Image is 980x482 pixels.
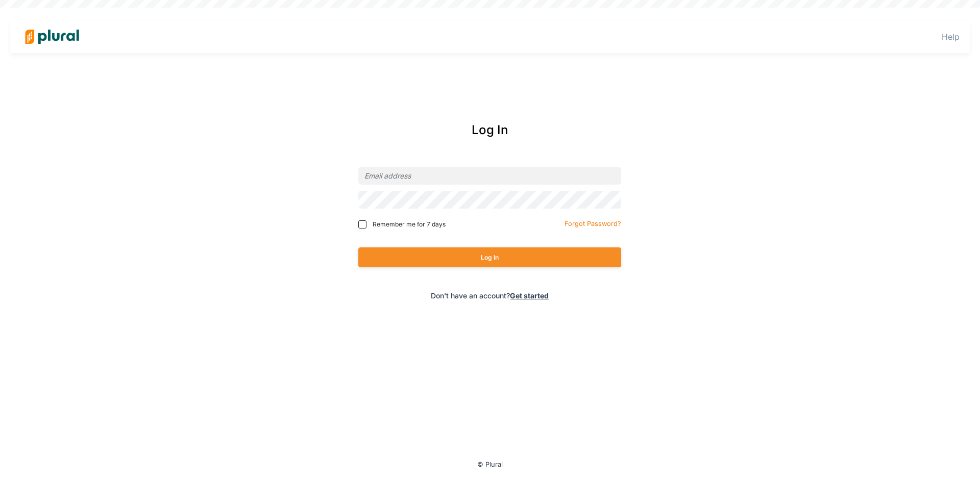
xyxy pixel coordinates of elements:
[358,247,621,267] button: Log In
[942,32,960,42] a: Help
[315,290,666,301] div: Don't have an account?
[16,19,88,55] img: Logo for Plural
[358,167,621,185] input: Email address
[358,220,366,229] input: Remember me for 7 days
[510,291,549,300] a: Get started
[373,220,446,229] span: Remember me for 7 days
[315,121,666,139] div: Log In
[565,218,621,228] a: Forgot Password?
[565,220,621,227] small: Forgot Password?
[477,461,503,468] small: © Plural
